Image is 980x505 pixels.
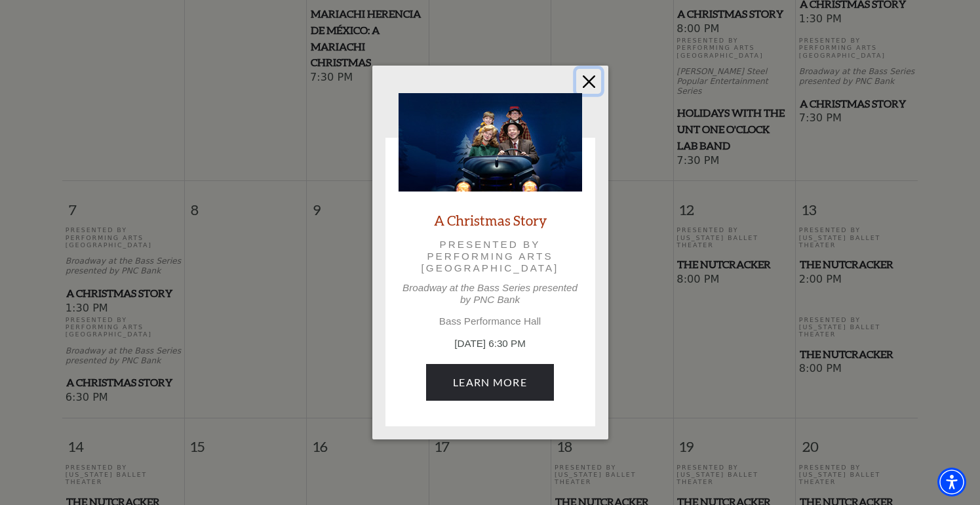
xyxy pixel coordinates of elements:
p: Bass Performance Hall [399,315,582,327]
a: December 7, 6:30 PM Learn More [426,364,554,401]
a: A Christmas Story [434,211,547,229]
button: Close [576,69,601,94]
p: [DATE] 6:30 PM [399,336,582,352]
img: A Christmas Story [399,93,582,192]
p: Presented by Performing Arts [GEOGRAPHIC_DATA] [417,239,564,275]
div: Accessibility Menu [937,468,966,496]
p: Broadway at the Bass Series presented by PNC Bank [399,282,582,306]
